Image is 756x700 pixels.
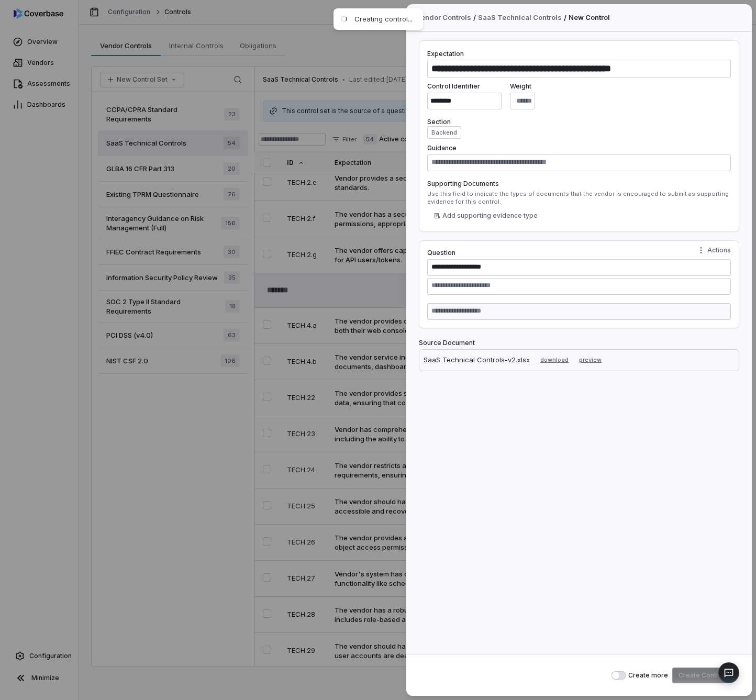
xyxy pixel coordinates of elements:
[427,190,731,206] div: Use this field to indicate the types of documents that the vendor is encouraged to submit as supp...
[427,50,464,58] label: Expectation
[473,13,476,23] p: /
[478,13,562,23] a: SaaS Technical Controls
[564,13,566,23] p: /
[691,242,737,258] button: Question actions
[427,118,731,126] label: Section
[354,15,413,24] div: Creating control...
[536,354,573,366] button: download
[424,355,530,365] p: SaaS Technical Controls-v2.xlsx
[427,249,731,257] label: Question
[569,13,610,21] span: New Control
[628,671,668,680] span: Create more
[579,354,602,366] button: preview
[427,82,502,91] label: Control Identifier
[510,82,535,91] label: Weight
[427,180,731,188] label: Supporting Documents
[612,671,626,680] button: Create more
[417,13,471,23] span: Vendor Controls
[419,339,739,347] label: Source Document
[427,144,457,152] label: Guidance
[427,126,461,139] button: Backend
[427,208,544,224] button: Add supporting evidence type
